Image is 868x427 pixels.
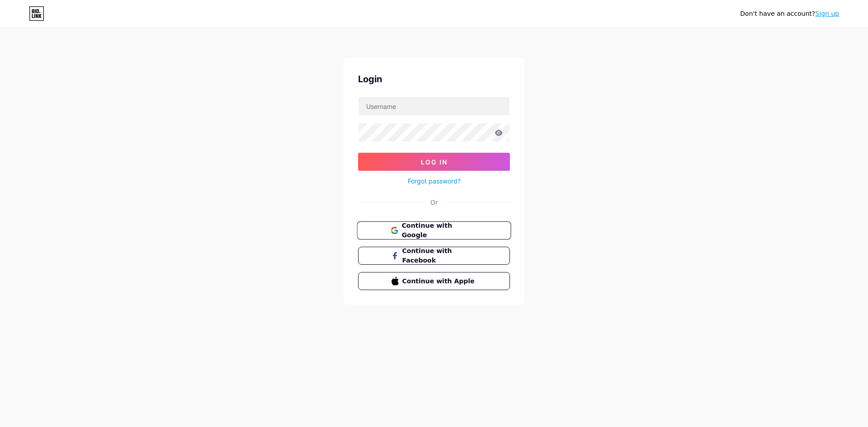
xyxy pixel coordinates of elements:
button: Continue with Apple [358,272,510,290]
a: Continue with Google [358,221,510,239]
span: Continue with Apple [402,277,477,286]
div: Login [358,72,510,86]
a: Sign up [815,10,839,17]
span: Log In [421,158,448,166]
span: Continue with Google [401,221,477,240]
a: Forgot password? [408,176,461,186]
div: Don't have an account? [740,9,839,19]
div: Or [430,197,438,207]
button: Continue with Google [357,221,511,240]
button: Continue with Facebook [358,247,510,265]
span: Continue with Facebook [402,246,477,265]
input: Username [359,97,509,115]
button: Log In [358,153,510,171]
